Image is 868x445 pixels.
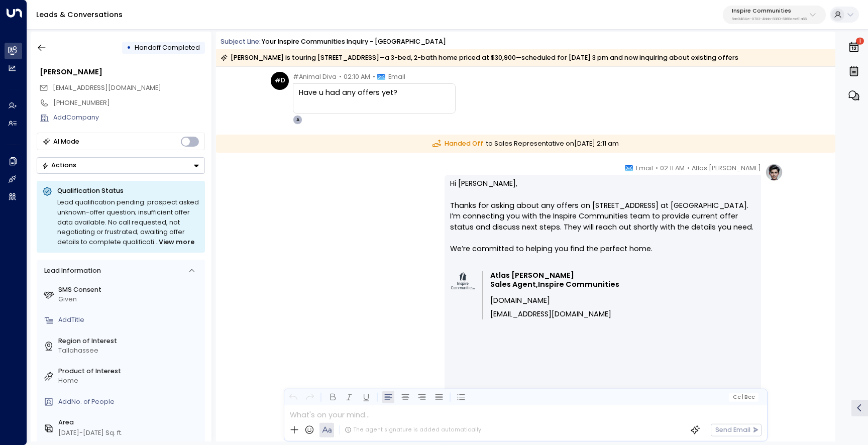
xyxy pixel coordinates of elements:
a: [EMAIL_ADDRESS][DOMAIN_NAME] [490,310,611,318]
label: Region of Interest [58,337,201,346]
p: Qualification Status [57,186,199,195]
div: [PERSON_NAME] [40,67,205,78]
div: • [127,40,131,56]
span: 02:10 AM [344,72,370,82]
div: A [293,115,302,124]
div: AI Mode [53,137,79,147]
span: • [656,163,658,173]
a: [DOMAIN_NAME] [490,296,550,305]
div: AddNo. of People [58,397,201,407]
span: [EMAIL_ADDRESS][DOMAIN_NAME] [53,83,161,92]
label: Area [58,418,201,427]
span: Email [636,163,653,173]
div: [PERSON_NAME] is touring [STREET_ADDRESS]—a 3-bed, 2-bath home priced at $30,900—scheduled for [D... [221,53,738,63]
button: Undo [287,391,299,404]
span: • [339,72,342,82]
span: Subject Line: [221,37,261,46]
button: Actions [37,157,205,174]
div: AddTitle [58,315,201,325]
span: 1 [856,38,864,45]
span: Cc Bcc [732,394,755,400]
div: Lead Information [41,266,100,276]
div: The agent signature is added automatically [345,426,481,434]
span: Sales Agent, [490,280,538,289]
a: Leads & Conversations [36,10,123,20]
div: Actions [42,161,76,169]
button: Redo [304,391,316,404]
span: Atlas [PERSON_NAME] [692,163,761,173]
div: Button group with a nested menu [37,157,205,174]
div: AddCompany [53,113,205,123]
span: #Animal Diva [293,72,337,82]
img: profile-logo.png [765,163,783,181]
span: Inspire Communities [538,280,619,289]
p: 5ac0484e-0702-4bbb-8380-6168aea91a66 [732,17,807,21]
button: Cc|Bcc [729,393,758,401]
div: Lead qualification pending: prospect asked unknown-offer question; insufficient offer data availa... [57,197,199,247]
span: • [687,163,690,173]
div: [PHONE_NUMBER] [53,98,205,108]
span: Email [388,72,405,82]
button: Inspire Communities5ac0484e-0702-4bbb-8380-6168aea91a66 [723,6,826,24]
div: [DATE]-[DATE] Sq. ft. [58,428,123,438]
div: Your Inspire Communities Inquiry - [GEOGRAPHIC_DATA] [262,37,446,47]
span: Handed Off [432,139,483,149]
div: to Sales Representative on [DATE] 2:11 am [216,135,835,153]
button: 1 [845,36,862,58]
img: photo [451,272,475,289]
div: Have u had any offers yet? [299,87,450,98]
label: Product of Interest [58,367,201,376]
label: SMS Consent [58,285,201,295]
span: View more [159,237,194,247]
div: Given [58,295,201,304]
div: #D [271,72,289,90]
div: Tallahassee [58,346,201,356]
span: • [373,72,375,82]
p: Hi [PERSON_NAME], Thanks for asking about any offers on [STREET_ADDRESS] at [GEOGRAPHIC_DATA]. I’... [450,178,755,265]
span: tomasisameep@gmail.com [53,83,161,93]
span: Handoff Completed [135,43,200,52]
span: 02:11 AM [660,163,685,173]
div: Home [58,376,201,386]
span: | [742,394,743,400]
p: Inspire Communities [732,8,807,14]
span: Atlas [PERSON_NAME] [490,271,574,280]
